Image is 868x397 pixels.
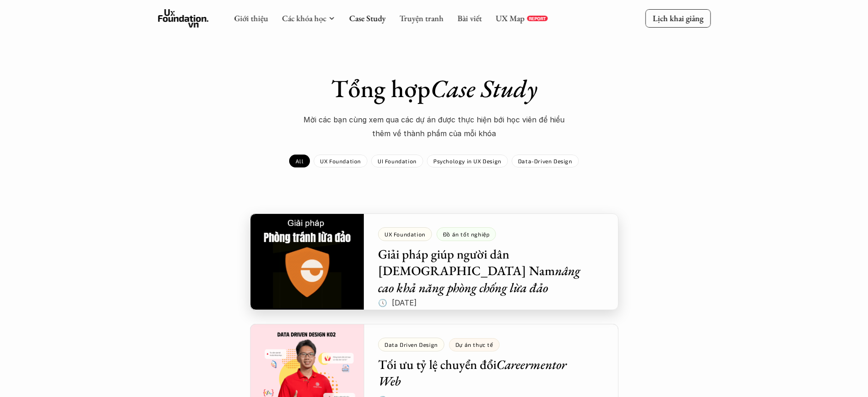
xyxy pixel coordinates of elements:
p: UX Foundation [320,158,361,164]
p: UI Foundation [378,158,417,164]
a: Giới thiệu [234,13,268,23]
a: UX Foundation [314,155,367,167]
em: Case Study [431,72,537,104]
a: Lịch khai giảng [645,9,711,27]
a: Bài viết [457,13,482,23]
a: REPORT [527,16,548,21]
a: Data-Driven Design [512,155,579,167]
a: UI Foundation [371,155,423,167]
a: UX Map [495,13,524,23]
p: Mời các bạn cùng xem qua các dự án được thực hiện bới học viên để hiểu thêm về thành phẩm của mỗi... [296,113,572,141]
a: Truyện tranh [399,13,443,23]
a: Psychology in UX Design [427,155,508,167]
p: Psychology in UX Design [433,158,501,164]
p: All [296,158,303,164]
p: Lịch khai giảng [652,13,703,23]
a: UX FoundationĐồ án tốt nghiệpGiải pháp giúp người dân [DEMOGRAPHIC_DATA] Namnâng cao khả năng phò... [250,213,618,310]
p: REPORT [529,16,546,21]
a: Các khóa học [282,13,326,23]
a: Case Study [349,13,385,23]
p: Data-Driven Design [518,158,572,164]
h1: Tổng hợp [273,74,595,104]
